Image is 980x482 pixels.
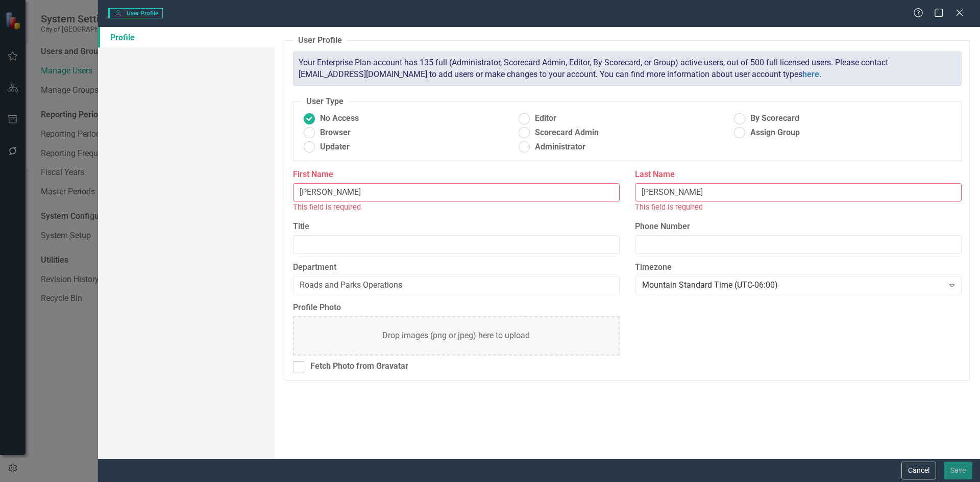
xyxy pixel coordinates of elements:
[944,462,972,479] button: Save
[635,221,962,233] label: Phone Number
[382,330,530,342] div: Drop images (png or jpeg) here to upload
[535,127,599,139] span: Scorecard Admin
[901,462,936,479] button: Cancel
[293,221,620,233] label: Title
[320,141,350,153] span: Updater
[293,302,620,314] label: Profile Photo
[293,262,620,273] label: Department
[98,27,275,47] a: Profile
[635,262,962,273] label: Timezone
[750,127,800,139] span: Assign Group
[535,141,585,153] span: Administrator
[301,96,349,108] legend: User Type
[299,58,888,79] span: Your Enterprise Plan account has 135 full (Administrator, Scorecard Admin, Editor, By Scorecard, ...
[293,169,620,181] label: First Name
[108,8,163,18] span: User Profile
[750,113,799,124] span: By Scorecard
[802,69,819,79] a: here
[320,113,359,124] span: No Access
[310,361,408,372] div: Fetch Photo from Gravatar
[635,201,962,213] div: This field is required
[635,169,962,181] label: Last Name
[642,279,944,291] div: Mountain Standard Time (UTC-06:00)
[320,127,351,139] span: Browser
[293,201,620,213] div: This field is required
[293,35,347,46] legend: User Profile
[535,113,556,124] span: Editor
